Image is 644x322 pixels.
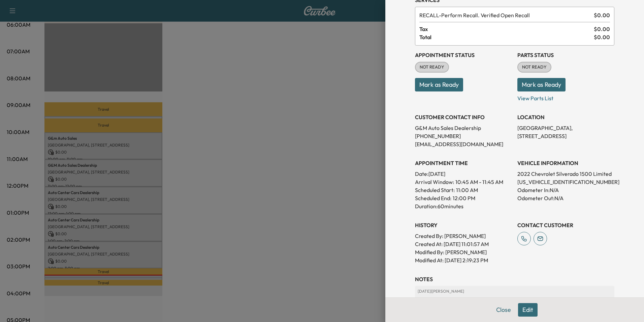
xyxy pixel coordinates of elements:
[415,248,512,256] p: Modified By : [PERSON_NAME]
[418,297,612,309] div: Contact [PERSON_NAME] [STREET_ADDRESS]
[415,256,512,264] p: Modified At : [DATE] 2:19:23 PM
[415,78,463,91] button: Mark as Ready
[415,124,512,132] p: G&M Auto Sales Dealership
[415,51,512,59] h3: Appointment Status
[415,113,512,121] h3: CUSTOMER CONTACT INFO
[517,178,614,186] p: [US_VEHICLE_IDENTIFICATION_NUMBER]
[517,51,614,59] h3: Parts Status
[518,303,538,317] button: Edit
[415,275,614,283] h3: NOTES
[456,186,478,194] p: 11:00 AM
[594,11,610,19] span: $ 0.00
[455,178,503,186] span: 10:45 AM - 11:45 AM
[415,221,512,229] h3: History
[416,64,448,71] span: NOT READY
[517,159,614,167] h3: VEHICLE INFORMATION
[419,33,594,41] span: Total
[415,159,512,167] h3: APPOINTMENT TIME
[517,113,614,121] h3: LOCATION
[415,232,512,240] p: Created By : [PERSON_NAME]
[415,178,512,186] p: Arrival Window:
[419,25,594,33] span: Tax
[418,289,612,294] p: [DATE] | [PERSON_NAME]
[518,64,551,71] span: NOT READY
[415,186,455,194] p: Scheduled Start:
[594,25,610,33] span: $ 0.00
[415,140,512,148] p: [EMAIL_ADDRESS][DOMAIN_NAME]
[517,221,614,229] h3: CONTACT CUSTOMER
[594,33,610,41] span: $ 0.00
[517,186,614,194] p: Odometer In: N/A
[419,11,591,19] span: Perform Recall. Verified Open Recall
[415,240,512,248] p: Created At : [DATE] 11:01:57 AM
[517,124,614,140] p: [GEOGRAPHIC_DATA], [STREET_ADDRESS]
[517,78,566,91] button: Mark as Ready
[517,194,614,202] p: Odometer Out: N/A
[453,194,475,202] p: 12:00 PM
[517,91,614,102] p: View Parts List
[415,170,512,178] p: Date: [DATE]
[415,132,512,140] p: [PHONE_NUMBER]
[517,170,614,178] p: 2022 Chevrolet Silverado 1500 Limited
[415,202,512,210] p: Duration: 60 minutes
[415,194,451,202] p: Scheduled End:
[492,303,515,317] button: Close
